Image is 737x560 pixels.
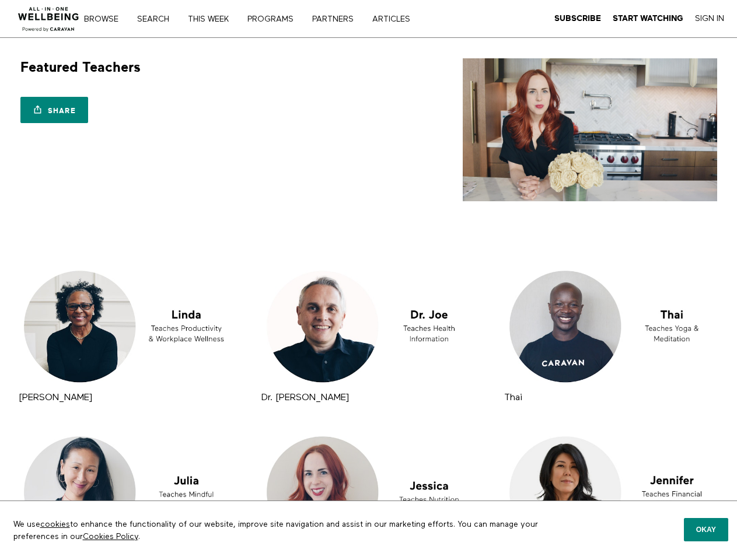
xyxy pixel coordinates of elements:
a: cookies [40,520,70,528]
strong: Thai [504,393,522,402]
a: Dr. Joe [259,265,478,388]
a: ARTICLES [368,15,422,23]
a: Thai [504,393,522,402]
a: Jennifer [501,430,721,554]
strong: Start Watching [613,14,683,23]
a: Sign In [695,13,724,24]
strong: Linda [19,393,92,402]
img: Featured Teachers [463,58,717,201]
a: Cookies Policy [83,533,138,541]
a: Subscribe [554,13,601,24]
a: Start Watching [613,13,683,24]
a: Linda [16,265,236,388]
strong: Subscribe [554,14,601,23]
a: THIS WEEK [184,15,241,23]
a: PARTNERS [308,15,366,23]
a: Share [20,97,88,123]
h1: Featured Teachers [20,58,141,76]
a: [PERSON_NAME] [19,393,92,402]
a: Search [133,15,181,23]
button: Okay [684,518,728,541]
a: Jessica [259,430,478,554]
p: We use to enhance the functionality of our website, improve site navigation and assist in our mar... [5,510,577,551]
a: Julia [16,430,236,554]
a: PROGRAMS [243,15,306,23]
a: Browse [80,15,131,23]
strong: Dr. Joe [261,393,349,402]
a: Dr. [PERSON_NAME] [261,393,349,402]
nav: Primary [92,13,434,24]
a: Thai [501,265,721,388]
